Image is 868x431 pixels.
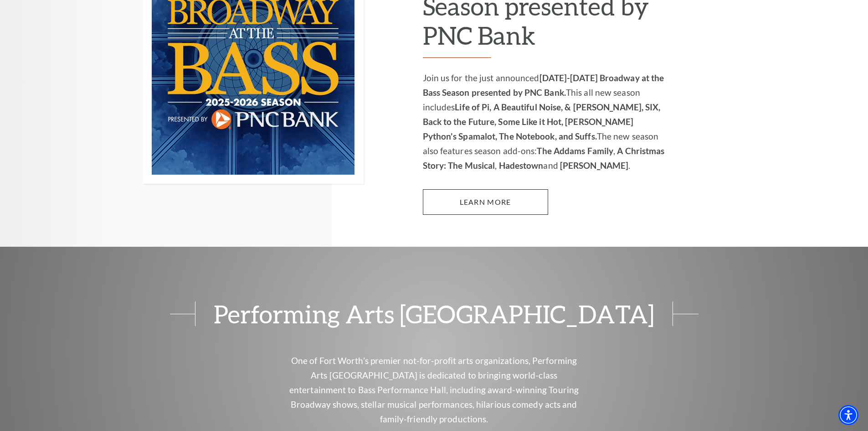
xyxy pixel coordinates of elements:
p: Join us for the just announced This all new season includes The new season also features season a... [423,71,667,173]
strong: The Addams Family [537,145,613,156]
span: Performing Arts [GEOGRAPHIC_DATA] [195,301,673,326]
strong: Hadestown [499,160,544,171]
strong: [PERSON_NAME] [560,160,628,171]
strong: A Christmas Story: The Musical [423,145,665,171]
div: Accessibility Menu [838,405,858,425]
strong: Life of Pi, A Beautiful Noise, & [PERSON_NAME], SIX, Back to the Future, Some Like it Hot, [PERSO... [423,102,661,141]
p: One of Fort Worth’s premier not-for-profit arts organizations, Performing Arts [GEOGRAPHIC_DATA] ... [286,353,582,426]
a: Learn More 2025-2026 Broadway at the Bass Season presented by PNC Bank [423,189,548,215]
strong: [DATE]-[DATE] Broadway at the Bass Season presented by PNC Bank. [423,73,664,98]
